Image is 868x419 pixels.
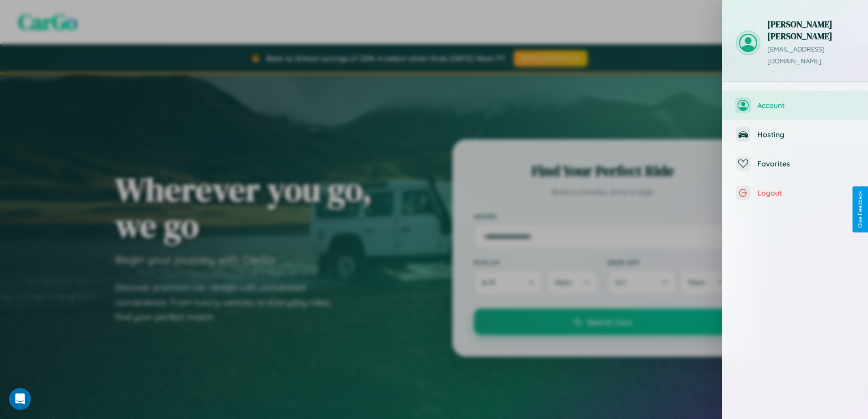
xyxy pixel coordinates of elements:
span: Account [757,101,854,110]
button: Favorites [722,149,868,178]
button: Account [722,91,868,120]
p: [EMAIL_ADDRESS][DOMAIN_NAME] [767,44,854,67]
button: Logout [722,178,868,207]
div: Give Feedback [857,191,863,228]
span: Favorites [757,159,854,168]
h3: [PERSON_NAME] [PERSON_NAME] [767,18,854,42]
div: Open Intercom Messenger [9,388,31,410]
span: Logout [757,188,854,197]
button: Hosting [722,120,868,149]
span: Hosting [757,130,854,139]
